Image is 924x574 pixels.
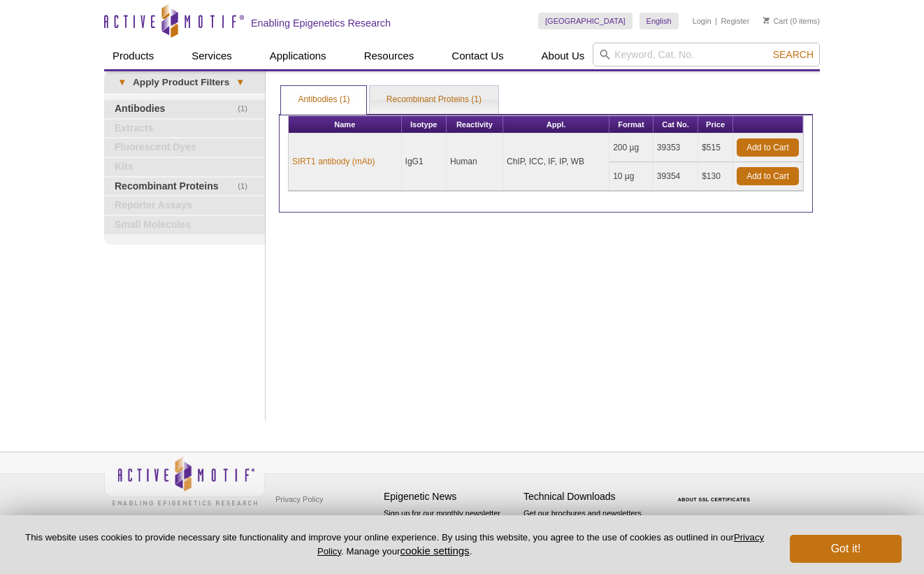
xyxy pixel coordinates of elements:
a: Fluorescent Dyes [104,138,265,157]
input: Keyword, Cat. No. [593,43,820,66]
button: cookie settings [400,545,469,557]
a: Recombinant Proteins (1) [370,86,498,114]
a: SIRT1 antibody (mAb) [292,155,375,168]
a: Kits [104,158,265,176]
span: (1) [238,100,255,118]
a: Privacy Policy [317,532,764,556]
a: Antibodies (1) [281,86,366,114]
table: Click to Verify - This site chose Symantec SSL for secure e-commerce and confidential communicati... [663,477,768,508]
button: Got it! [790,535,902,563]
a: Products [104,43,162,69]
th: Format [609,116,654,134]
a: ABOUT SSL CERTIFICATES [678,497,751,502]
span: ▾ [111,76,133,89]
a: Applications [261,43,335,69]
p: This website uses cookies to provide necessary site functionality and improve your online experie... [22,531,767,558]
a: Small Molecules [104,216,265,234]
img: Active Motif, [104,452,265,509]
th: Cat No. [654,116,698,134]
a: (1)Antibodies [104,100,265,118]
td: 200 µg [609,134,654,162]
td: 39353 [654,134,698,162]
a: English [640,13,679,29]
th: Appl. [503,116,609,134]
span: (1) [238,178,255,196]
td: ChIP, ICC, IF, IP, WB [503,134,609,191]
p: Get our brochures and newsletters, or request them by mail. [524,508,656,543]
th: Isotype [402,116,447,134]
th: Price [698,116,733,134]
th: Name [289,116,402,134]
h4: Epigenetic News [384,491,517,503]
a: Services [183,43,240,69]
a: Login [693,16,712,26]
td: Human [447,134,503,191]
p: Sign up for our monthly newsletter highlighting recent publications in the field of epigenetics. [384,508,517,555]
a: ▾Apply Product Filters▾ [104,71,265,94]
a: Terms & Conditions [272,510,345,531]
a: About Us [533,43,593,69]
a: Resources [356,43,423,69]
a: Privacy Policy [272,489,326,510]
button: Search [769,48,818,61]
a: Cart [763,16,788,26]
span: Search [773,49,814,60]
h2: Enabling Epigenetics Research [251,17,391,29]
td: 10 µg [609,162,654,191]
a: Add to Cart [737,138,799,157]
td: $515 [698,134,733,162]
a: Contact Us [443,43,512,69]
li: | [715,13,717,29]
td: $130 [698,162,733,191]
li: (0 items) [763,13,820,29]
h4: Technical Downloads [524,491,656,503]
span: ▾ [229,76,251,89]
a: Add to Cart [737,167,799,185]
a: Extracts [104,120,265,138]
td: 39354 [654,162,698,191]
a: [GEOGRAPHIC_DATA] [538,13,633,29]
th: Reactivity [447,116,503,134]
a: Register [721,16,749,26]
a: (1)Recombinant Proteins [104,178,265,196]
img: Your Cart [763,17,770,24]
a: Reporter Assays [104,196,265,215]
td: IgG1 [402,134,447,191]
